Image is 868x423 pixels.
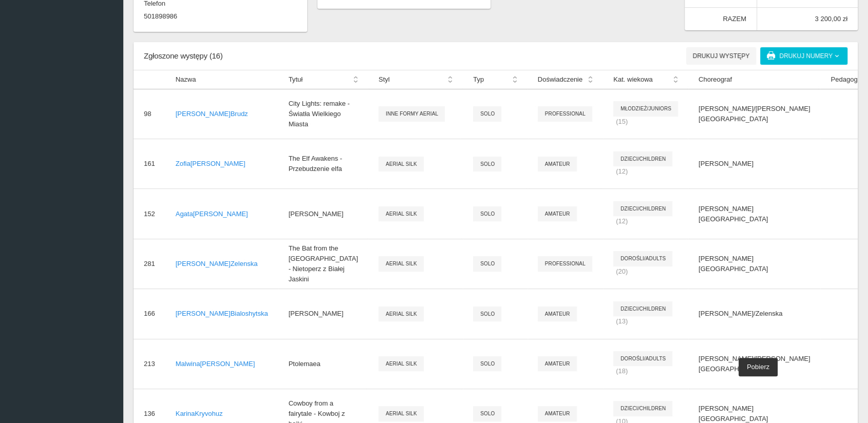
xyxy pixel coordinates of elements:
[176,309,268,319] p: [PERSON_NAME] Bialoshytska
[613,351,672,366] span: Dorośli/Adults
[688,188,820,238] td: [PERSON_NAME][GEOGRAPHIC_DATA]
[538,106,592,121] span: Professional
[379,256,424,271] span: Aerial Silk
[176,259,268,269] p: [PERSON_NAME] Zelenska
[613,201,672,216] span: Dzieci/Children
[278,239,368,289] td: The Bat from the [GEOGRAPHIC_DATA] - Nietoperz z Białej Jaskini
[144,50,222,62] h6: Zgłoszone występy (16)
[144,11,297,22] dd: 501898986
[688,139,820,188] td: [PERSON_NAME]
[379,106,445,121] span: Inne Formy Aerial
[379,306,424,321] span: Aerial Silk
[820,70,867,89] th: Pedagog
[134,89,165,139] td: 98
[613,401,672,416] span: Dzieci/Children
[134,188,165,238] td: 152
[538,256,592,271] span: Professional
[760,47,847,65] a: Drukuj numery
[473,406,501,421] span: Solo
[616,217,628,225] span: (12)
[473,356,501,371] span: Solo
[613,251,672,266] span: Dorośli/Adults
[379,206,424,221] span: Aerial Silk
[134,239,165,289] td: 281
[613,151,672,166] span: Dzieci/Children
[379,406,424,421] span: Aerial Silk
[278,139,368,188] td: The Elf Awakens - Przebudzenie elfa
[473,106,501,121] span: Solo
[473,256,501,271] span: Solo
[616,167,628,175] span: (12)
[134,289,165,338] td: 166
[379,157,424,171] span: Aerial Silk
[685,7,757,30] td: RAZEM
[688,70,820,89] th: Choreograf
[527,70,603,89] th: Doświadczenie
[473,206,501,221] span: Solo
[538,356,577,371] span: Amateur
[176,409,268,419] p: Karina Kryvohuz
[134,339,165,389] td: 213
[176,209,268,219] p: Agata [PERSON_NAME]
[688,89,820,139] td: [PERSON_NAME]/[PERSON_NAME][GEOGRAPHIC_DATA]
[473,157,501,171] span: Solo
[688,239,820,289] td: [PERSON_NAME][GEOGRAPHIC_DATA]
[538,157,577,171] span: Amateur
[278,89,368,139] td: City Lights: remake - Światła Wielkiego Miasta
[603,70,688,89] th: Kat. wiekowa
[538,306,577,321] span: Amateur
[176,109,268,119] p: [PERSON_NAME] Brudz
[368,70,463,89] th: Styl
[278,289,368,338] td: [PERSON_NAME]
[278,339,368,389] td: Ptolemaea
[473,306,501,321] span: Solo
[616,267,628,275] span: (20)
[278,70,368,89] th: Tytuł
[613,101,678,116] span: Młodzież/Juniors
[616,118,628,125] span: (15)
[757,7,858,30] td: 3 200,00 zł
[616,317,628,325] span: (13)
[278,188,368,238] td: [PERSON_NAME]
[379,356,424,371] span: Aerial Silk
[538,206,577,221] span: Amateur
[538,406,577,421] span: Amateur
[616,367,628,375] span: (18)
[134,139,165,188] td: 161
[686,47,757,65] button: Drukuj występy
[688,339,820,389] td: [PERSON_NAME]/[PERSON_NAME][GEOGRAPHIC_DATA]
[176,359,268,369] p: Malwina [PERSON_NAME]
[688,289,820,338] td: [PERSON_NAME]/Zelenska
[463,70,527,89] th: Typ
[176,159,268,169] p: Zofia [PERSON_NAME]
[165,70,278,89] th: Nazwa
[613,301,672,316] span: Dzieci/Children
